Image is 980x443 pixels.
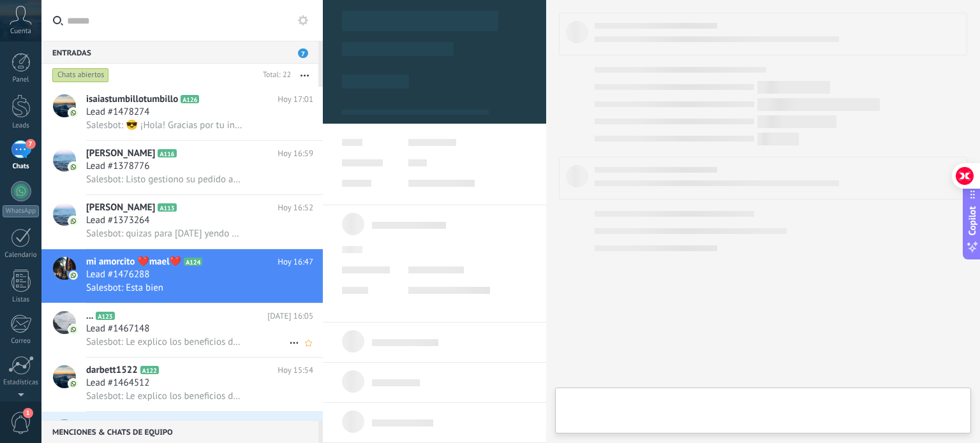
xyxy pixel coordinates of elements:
[86,390,243,402] span: Salesbot: Le explico los beneficios de la promocion 🔥 PLAN MOVISTAR 39.90 🔥 📶 120 GB Internet ili...
[3,296,40,304] div: Listas
[69,108,78,117] img: icon
[966,206,979,235] span: Copilot
[10,27,31,36] span: Cuenta
[86,119,243,131] span: Salesbot: 😎 ¡Hola! Gracias por tu interés en Cambiar a Movistar. ¿De qué operador vienes? 😎
[41,358,323,411] a: avataricondarbett1522A122Hoy 15:54Lead #1464512Salesbot: Le explico los beneficios de la promocio...
[86,310,93,323] span: ...
[86,201,155,214] span: [PERSON_NAME]
[3,76,40,84] div: Panel
[52,68,109,83] div: Chats abiertos
[86,214,149,227] span: Lead #1373264
[86,364,138,377] span: darbett1522
[41,141,323,194] a: avataricon[PERSON_NAME]A116Hoy 16:59Lead #1378776Salesbot: Listo gestiono su pedido ahora mismo
[86,323,149,335] span: Lead #1467148
[96,312,114,320] span: A123
[278,147,313,160] span: Hoy 16:59
[41,420,318,443] div: Menciones & Chats de equipo
[86,147,155,160] span: [PERSON_NAME]
[278,364,313,377] span: Hoy 15:54
[41,195,323,249] a: avataricon[PERSON_NAME]A113Hoy 16:52Lead #1373264Salesbot: quizas para [DATE] yendo a su trabajo ...
[278,256,313,268] span: Hoy 16:47
[69,217,78,226] img: icon
[86,93,178,106] span: isaiastumbillotumbillo
[86,282,163,294] span: Salesbot: Esta bien
[158,203,176,212] span: A113
[86,268,149,281] span: Lead #1476288
[69,271,78,280] img: icon
[3,163,40,171] div: Chats
[3,379,40,387] div: Estadísticas
[69,325,78,334] img: icon
[278,201,313,214] span: Hoy 16:52
[291,64,318,87] button: Más
[86,377,149,389] span: Lead #1464512
[267,418,313,431] span: [DATE] 15:43
[41,41,318,64] div: Entradas
[23,408,33,418] span: 1
[86,106,149,119] span: Lead #1478274
[258,69,291,82] div: Total: 22
[3,205,39,217] div: WhatsApp
[41,249,323,303] a: avatariconmi amorcito ❤️mael❤️A124Hoy 16:47Lead #1476288Salesbot: Esta bien
[267,310,313,323] span: [DATE] 16:05
[3,251,40,259] div: Calendario
[158,149,176,157] span: A116
[298,48,308,58] span: 7
[3,122,40,130] div: Leads
[86,256,181,268] span: mi amorcito ❤️mael❤️
[69,163,78,171] img: icon
[41,87,323,140] a: avatariconisaiastumbillotumbilloA126Hoy 17:01Lead #1478274Salesbot: 😎 ¡Hola! Gracias por tu inter...
[86,336,243,348] span: Salesbot: Le explico los beneficios de la promocion 🔥 PLAN MOVISTAR 39.90 🔥 📶 120 GB Internet ili...
[69,379,78,388] img: icon
[86,160,149,173] span: Lead #1378776
[86,173,243,185] span: Salesbot: Listo gestiono su pedido ahora mismo
[3,337,40,345] div: Correo
[140,366,159,374] span: A122
[86,228,243,240] span: Salesbot: quizas para [DATE] yendo a su trabajo temprana hora le puedo reagendar su pedido porfavor
[86,418,93,431] span: ...
[41,303,323,357] a: avataricon...A123[DATE] 16:05Lead #1467148Salesbot: Le explico los beneficios de la promocion 🔥 P...
[26,139,36,149] span: 7
[181,95,199,103] span: A126
[278,93,313,106] span: Hoy 17:01
[184,258,202,266] span: A124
